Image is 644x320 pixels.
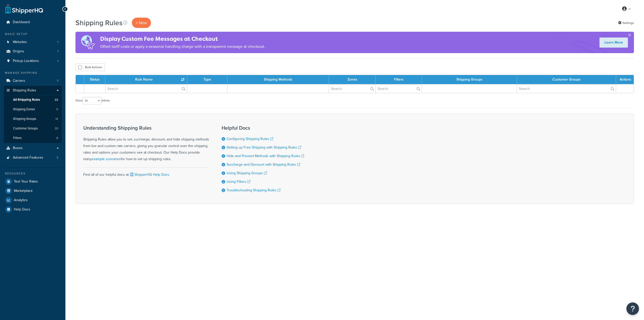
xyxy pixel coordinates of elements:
[4,105,62,114] li: Shipping Zones
[56,136,58,140] span: 8
[329,75,376,84] th: Zones
[5,4,43,14] a: ShipperHQ Home
[14,189,33,193] span: Marketplace
[75,97,110,104] label: Show entries
[55,126,58,131] span: 20
[329,84,375,93] input: Search
[129,172,169,177] a: ShipperHQ Help Docs
[13,79,25,83] span: Carriers
[4,186,62,195] a: Marketplace
[105,84,187,93] input: Search
[4,32,62,36] div: Basic Setup
[618,19,634,26] a: Settings
[105,75,187,84] th: Rule Name
[4,95,62,104] a: All Shipping Rules 22
[83,125,209,131] h3: Understanding Shipping Rules
[4,47,62,56] li: Origins
[626,302,639,315] button: Open Resource Center
[83,97,101,104] select: Showentries
[83,167,209,178] div: Find all of our helpful docs at:
[616,75,634,84] th: Actions
[132,18,151,28] p: + New
[187,75,227,84] th: Type
[4,171,62,176] div: Resources
[100,35,265,43] h4: Display Custom Fee Messages at Checkout
[57,156,58,160] span: 3
[227,162,300,167] a: Surcharge and Discount with Shipping Rules
[422,75,517,84] th: Shipping Groups
[4,71,62,75] div: Manage Shipping
[4,144,62,153] a: Boxes
[4,18,62,27] a: Dashboard
[13,20,30,24] span: Dashboard
[13,136,22,140] span: Filters
[4,105,62,114] a: Shipping Zones 5
[4,114,62,124] li: Shipping Groups
[227,170,267,176] a: Using Shipping Groups
[4,153,62,162] li: Advanced Features
[83,125,209,162] div: Shipping Rules allow you to set, surcharge, discount, and hide shipping methods from live and cus...
[4,47,62,56] a: Origins 1
[56,107,58,112] span: 5
[75,32,100,53] img: duties-banner-06bc72dcb5fe05cb3f9472aba00be2ae8eb53ab6f0d8bb03d382ba314ac3c341.png
[4,38,62,47] a: Websites 1
[4,56,62,66] li: Pickup Locations
[55,98,58,102] span: 22
[227,153,304,159] a: Hide and Prevent Methods with Shipping Rules
[13,156,43,160] span: Advanced Features
[14,180,38,184] span: Test Your Rates
[4,133,62,143] li: Filters
[517,75,616,84] th: Customer Groups
[84,75,105,84] th: Status
[376,84,422,93] input: Search
[4,124,62,133] a: Customer Groups 20
[75,18,123,28] h1: Shipping Rules
[4,86,62,95] a: Shipping Rules
[4,196,62,205] a: Analytics
[4,38,62,47] li: Websites
[4,177,62,186] a: Test Your Rates
[100,43,265,50] p: Offset tariff costs or apply a seasonal handling charge with a transparent message at checkout.
[13,40,27,44] span: Websites
[57,49,58,54] span: 1
[4,86,62,143] li: Shipping Rules
[517,84,616,93] input: Search
[4,56,62,66] a: Pickup Locations 1
[4,124,62,133] li: Customer Groups
[4,153,62,162] a: Advanced Features 3
[75,63,105,71] button: Bulk Actions
[55,117,58,121] span: 14
[4,205,62,214] a: Help Docs
[4,133,62,143] a: Filters 8
[57,40,58,44] span: 1
[13,88,36,93] span: Shipping Rules
[13,98,40,102] span: All Shipping Rules
[13,146,23,150] span: Boxes
[227,75,329,84] th: Shipping Methods
[4,76,62,86] li: Carriers
[57,59,58,63] span: 1
[13,107,35,112] span: Shipping Zones
[4,76,62,86] a: Carriers 7
[599,38,628,48] a: Learn More
[14,198,28,202] span: Analytics
[227,136,273,141] a: Configuring Shipping Rules
[227,188,280,193] a: Troubleshooting Shipping Rules
[376,75,422,84] th: Filters
[222,125,304,131] h3: Helpful Docs
[4,95,62,104] li: All Shipping Rules
[13,126,38,131] span: Customer Groups
[227,145,301,150] a: Setting up Free Shipping with Shipping Rules
[4,114,62,124] a: Shipping Groups 14
[227,179,250,184] a: Using Filters
[92,156,121,162] a: example scenarios
[13,59,39,63] span: Pickup Locations
[13,117,36,121] span: Shipping Groups
[57,79,58,83] span: 7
